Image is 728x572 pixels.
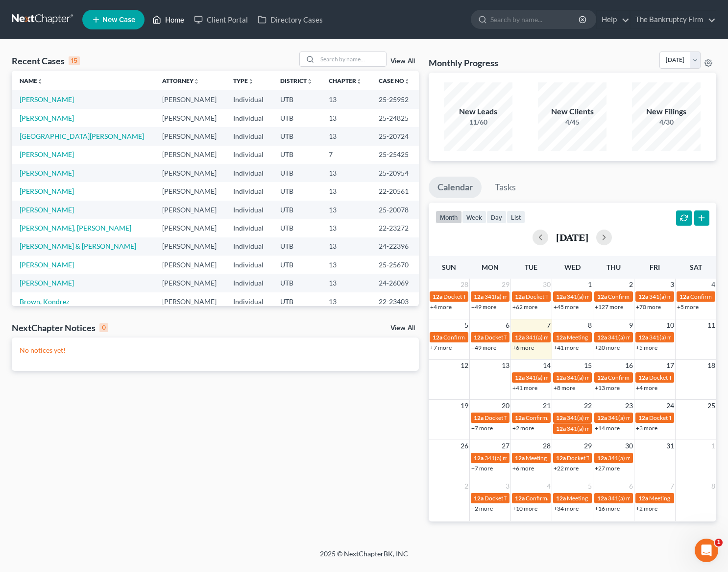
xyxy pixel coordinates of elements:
[501,360,510,371] span: 13
[567,293,661,300] span: 341(a) meeting for [PERSON_NAME]
[321,90,371,108] td: 13
[443,293,531,300] span: Docket Text: for [PERSON_NAME]
[194,78,199,84] i: unfold_more
[474,414,484,421] span: 12a
[608,414,703,421] span: 341(a) meeting for [PERSON_NAME]
[485,414,572,421] span: Docket Text: for [PERSON_NAME]
[189,11,253,28] a: Client Portal
[595,505,620,512] a: +16 more
[225,146,272,164] td: Individual
[515,414,525,421] span: 12a
[638,494,648,502] span: 12a
[515,334,525,341] span: 12a
[650,263,660,271] span: Fri
[501,440,510,452] span: 27
[583,360,593,371] span: 15
[225,90,272,108] td: Individual
[442,263,456,271] span: Sun
[379,77,410,84] a: Case Nounfold_more
[225,201,272,219] td: Individual
[225,109,272,127] td: Individual
[515,374,525,381] span: 12a
[595,384,620,391] a: +13 more
[154,256,225,274] td: [PERSON_NAME]
[638,414,648,421] span: 12a
[556,425,566,432] span: 12a
[154,237,225,256] td: [PERSON_NAME]
[321,274,371,292] td: 13
[587,319,593,331] span: 8
[371,182,419,200] td: 22-20561
[636,424,657,432] a: +3 more
[710,480,716,492] span: 8
[538,117,607,127] div: 4/45
[624,440,634,452] span: 30
[632,106,701,117] div: New Filings
[706,400,716,412] span: 25
[233,77,254,84] a: Typeunfold_more
[665,400,675,412] span: 24
[307,78,313,84] i: unfold_more
[628,480,634,492] span: 6
[554,465,579,472] a: +22 more
[706,360,716,371] span: 18
[608,374,719,381] span: Confirmation hearing for [PERSON_NAME]
[460,360,469,371] span: 12
[99,323,108,332] div: 0
[715,539,723,546] span: 1
[554,384,575,391] a: +8 more
[608,293,719,300] span: Confirmation hearing for [PERSON_NAME]
[471,465,493,472] a: +7 more
[390,58,415,65] a: View All
[20,114,74,122] a: [PERSON_NAME]
[37,78,43,84] i: unfold_more
[526,293,613,300] span: Docket Text: for [PERSON_NAME]
[595,424,620,432] a: +14 more
[665,360,675,371] span: 17
[433,293,442,300] span: 12a
[624,360,634,371] span: 16
[225,274,272,292] td: Individual
[485,293,579,300] span: 341(a) meeting for [PERSON_NAME]
[272,274,321,292] td: UTB
[321,219,371,237] td: 13
[430,344,452,351] a: +7 more
[597,454,607,462] span: 12a
[436,210,462,224] button: month
[538,106,607,117] div: New Clients
[554,344,579,351] a: +41 more
[567,494,721,502] span: Meeting for Brooklyn [PERSON_NAME] & [PERSON_NAME]
[632,117,701,127] div: 4/30
[677,303,699,311] a: +5 more
[20,206,74,214] a: [PERSON_NAME]
[272,256,321,274] td: UTB
[554,303,579,311] a: +45 more
[371,127,419,145] td: 25-20724
[317,52,386,66] input: Search by name...
[526,374,620,381] span: 341(a) meeting for [PERSON_NAME]
[474,454,484,462] span: 12a
[12,55,80,67] div: Recent Cases
[154,146,225,164] td: [PERSON_NAME]
[690,263,702,271] span: Sat
[597,414,607,421] span: 12a
[583,440,593,452] span: 29
[597,374,607,381] span: 12a
[556,232,588,242] h2: [DATE]
[225,219,272,237] td: Individual
[595,344,620,351] a: +20 more
[462,210,486,224] button: week
[515,293,525,300] span: 12a
[371,90,419,108] td: 25-25952
[371,237,419,256] td: 24-22396
[321,109,371,127] td: 13
[371,201,419,219] td: 25-20078
[280,77,313,84] a: Districtunfold_more
[482,263,499,271] span: Mon
[567,414,661,421] span: 341(a) meeting for [PERSON_NAME]
[474,293,484,300] span: 12a
[471,424,493,432] a: +7 more
[512,424,534,432] a: +2 more
[225,256,272,274] td: Individual
[665,440,675,452] span: 31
